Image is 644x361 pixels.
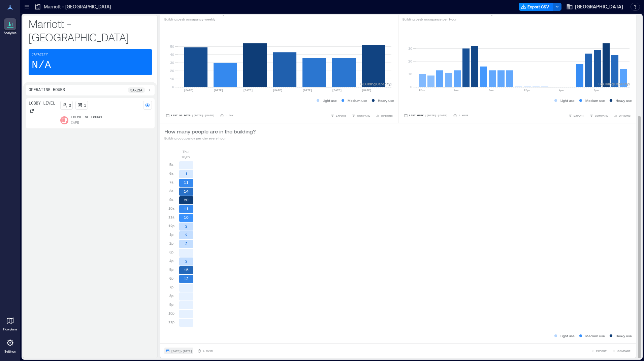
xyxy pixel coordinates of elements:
[130,87,142,93] p: 5a - 12a
[168,319,174,325] p: 11p
[184,276,189,281] text: 12
[69,103,71,108] p: 0
[611,348,632,354] button: COMPARE
[169,171,173,176] p: 6a
[184,189,189,193] text: 14
[616,98,632,103] p: Heavy use
[168,206,174,211] p: 10a
[524,89,530,92] text: 12pm
[594,89,599,92] text: 8pm
[559,89,564,92] text: 4pm
[44,3,111,10] p: Marriott - [GEOGRAPHIC_DATA]
[171,350,192,353] span: [DATE] - [DATE]
[169,302,173,307] p: 9p
[172,85,174,89] tspan: 0
[329,112,348,119] button: EXPORT
[410,85,412,89] tspan: 0
[378,98,394,103] p: Heavy use
[168,311,174,316] p: 10p
[560,98,575,103] p: Light use
[408,46,412,50] tspan: 30
[1,313,19,333] a: Floorplans
[2,335,18,356] a: Settings
[71,115,103,120] p: Executive Lounge
[169,258,173,264] p: 4p
[2,16,19,37] a: Analytics
[348,98,367,103] p: Medium use
[71,120,79,126] p: Cafe
[323,98,337,103] p: Light use
[243,89,253,92] text: [DATE]
[332,89,342,92] text: [DATE]
[273,89,283,92] text: [DATE]
[164,112,216,119] button: Last 90 Days |[DATE]-[DATE]
[185,241,188,246] text: 2
[619,114,631,118] span: OPTIONS
[575,3,623,10] span: [GEOGRAPHIC_DATA]
[185,259,188,263] text: 2
[4,350,16,354] p: Settings
[168,214,174,220] p: 11a
[169,188,173,194] p: 8a
[29,101,55,106] p: Lobby Level
[169,249,173,255] p: 3p
[184,215,189,219] text: 10
[458,114,468,118] p: 1 Hour
[164,135,256,141] p: Building occupancy per day every hour
[595,114,608,118] span: COMPARE
[169,284,173,290] p: 7p
[184,89,194,92] text: [DATE]
[169,179,173,185] p: 7a
[362,89,372,92] text: [DATE]
[408,59,412,63] tspan: 20
[381,114,393,118] span: OPTIONS
[357,114,370,118] span: COMPARE
[185,233,188,237] text: 2
[169,267,173,272] p: 5p
[489,89,494,92] text: 8am
[203,349,213,353] p: 1 Hour
[183,149,189,154] p: Thu
[164,348,193,354] button: [DATE]-[DATE]
[29,17,152,44] p: Marriott - [GEOGRAPHIC_DATA]
[560,333,575,338] p: Light use
[419,89,425,92] text: 12am
[184,198,189,202] text: 20
[225,114,233,118] p: 1 Day
[519,3,553,11] button: Export CSV
[185,224,188,228] text: 2
[169,276,173,281] p: 6p
[585,333,605,338] p: Medium use
[3,327,17,331] p: Floorplans
[402,112,449,119] button: Last Week |[DATE]-[DATE]
[29,87,65,93] p: Operating Hours
[616,333,632,338] p: Heavy use
[169,162,173,167] p: 5a
[84,103,86,108] p: 1
[184,180,189,185] text: 11
[170,61,174,65] tspan: 30
[169,241,173,246] p: 2p
[564,1,625,12] button: [GEOGRAPHIC_DATA]
[168,223,174,229] p: 12p
[567,112,585,119] button: EXPORT
[574,114,584,118] span: EXPORT
[184,206,189,211] text: 11
[170,77,174,81] tspan: 10
[214,89,223,92] text: [DATE]
[402,16,502,22] p: Building peak occupancy per Hour
[32,59,51,72] p: N/A
[185,171,188,176] text: 1
[4,31,17,35] p: Analytics
[170,44,174,48] tspan: 50
[164,16,266,22] p: Building peak occupancy weekly
[302,89,312,92] text: [DATE]
[32,52,48,57] p: Capacity
[169,232,173,237] p: 1p
[336,114,346,118] span: EXPORT
[169,293,173,298] p: 8p
[585,98,605,103] p: Medium use
[169,197,173,202] p: 9a
[589,348,608,354] button: EXPORT
[612,112,632,119] button: OPTIONS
